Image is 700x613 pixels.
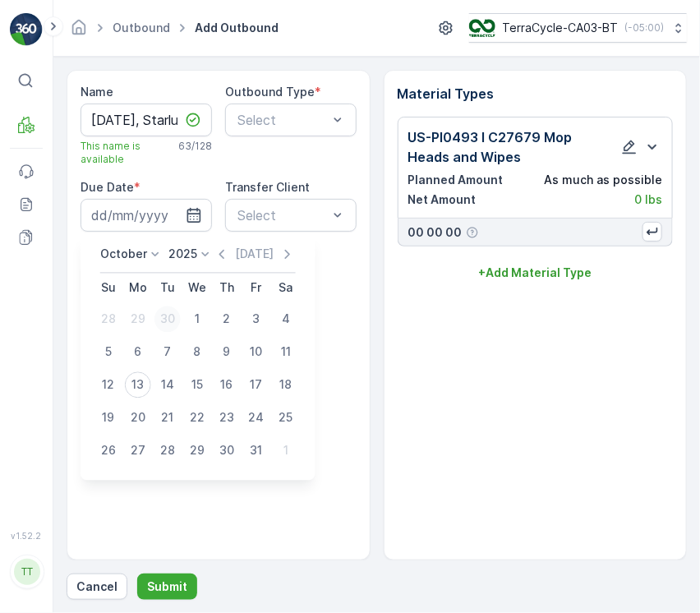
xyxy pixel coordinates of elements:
[214,438,240,464] div: 30
[95,339,122,366] div: 5
[125,306,151,333] div: 29
[95,438,122,464] div: 26
[184,372,210,399] div: 15
[408,127,614,167] p: US-PI0493 I C27679 Mop Heads and Wipes
[76,578,117,595] p: Cancel
[100,247,147,263] p: October
[154,405,181,431] div: 21
[125,438,151,464] div: 27
[408,191,477,208] p: Net Amount
[125,405,151,431] div: 20
[81,85,113,99] label: Name
[212,274,242,303] th: Thursday
[125,372,151,399] div: 13
[153,274,182,303] th: Tuesday
[95,405,122,431] div: 19
[147,578,187,595] p: Submit
[95,306,122,333] div: 28
[214,372,240,399] div: 16
[408,224,463,241] p: 00 00 00
[154,306,181,333] div: 30
[634,191,662,208] p: 0 lbs
[502,20,618,36] p: TerraCycle-CA03-BT
[273,405,299,431] div: 25
[95,372,122,399] div: 12
[243,438,269,464] div: 31
[408,172,504,188] p: Planned Amount
[182,274,212,303] th: Wednesday
[243,306,269,333] div: 3
[81,199,212,232] input: dd/mm/yyyy
[243,372,269,399] div: 17
[469,13,687,43] button: TerraCycle-CA03-BT(-05:00)
[81,180,134,194] label: Due Date
[184,339,210,366] div: 8
[154,438,181,464] div: 28
[214,405,240,431] div: 23
[242,274,271,303] th: Friday
[398,260,674,286] button: +Add Material Type
[154,372,181,399] div: 14
[125,339,151,366] div: 6
[273,438,299,464] div: 1
[469,19,495,37] img: TC_8rdWMmT.png
[214,339,240,366] div: 9
[466,226,479,239] div: Help Tooltip Icon
[10,13,43,46] img: logo
[184,306,210,333] div: 1
[225,180,310,194] label: Transfer Client
[154,339,181,366] div: 7
[191,20,282,36] span: Add Outbound
[273,372,299,399] div: 18
[113,21,170,35] a: Outbound
[544,172,662,188] p: As much as possible
[81,140,172,166] span: This name is available
[214,306,240,333] div: 2
[273,306,299,333] div: 4
[123,274,153,303] th: Monday
[398,84,674,104] p: Material Types
[14,559,40,585] div: TT
[10,531,43,541] span: v 1.52.2
[225,85,315,99] label: Outbound Type
[168,247,197,263] p: 2025
[184,438,210,464] div: 29
[243,405,269,431] div: 24
[184,405,210,431] div: 22
[178,140,212,153] p: 63 / 128
[137,574,197,600] button: Submit
[94,274,123,303] th: Sunday
[273,339,299,366] div: 11
[243,339,269,366] div: 10
[237,205,328,225] p: Select
[10,544,43,600] button: TT
[271,274,301,303] th: Saturday
[67,574,127,600] button: Cancel
[70,25,88,39] a: Homepage
[478,265,592,281] p: + Add Material Type
[237,110,328,130] p: Select
[624,21,664,35] p: ( -05:00 )
[236,247,274,263] p: [DATE]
